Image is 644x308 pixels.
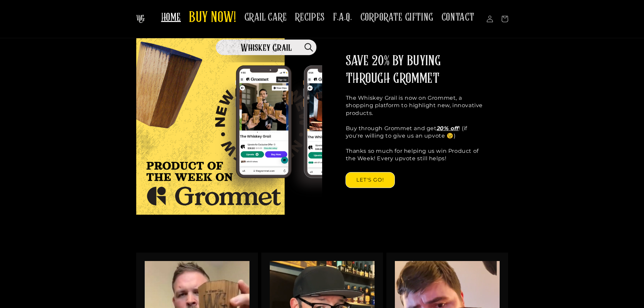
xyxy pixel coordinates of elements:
span: GRAIL CARE [244,11,287,24]
span: BUY NOW! [189,9,236,27]
a: GRAIL CARE [240,7,291,28]
p: The Whiskey Grail is now on Grommet, a shopping platform to highlight new, innovative products. B... [346,94,484,163]
span: RECIPES [295,11,325,24]
h2: SAVE 20% BY BUYING THROUGH GROMMET [346,52,484,88]
img: The Whiskey Grail [136,15,145,23]
a: CONTACT [437,7,479,28]
a: BUY NOW! [185,5,240,31]
span: HOME [161,11,181,24]
a: CORPORATE GIFTING [356,7,437,28]
span: F.A.Q. [333,11,352,24]
a: HOME [157,7,185,28]
span: CONTACT [442,11,475,24]
a: RECIPES [291,7,329,28]
span: CORPORATE GIFTING [360,11,433,24]
a: F.A.Q. [329,7,356,28]
strong: 20% off [437,125,459,132]
a: LET'S GO! [346,172,395,188]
